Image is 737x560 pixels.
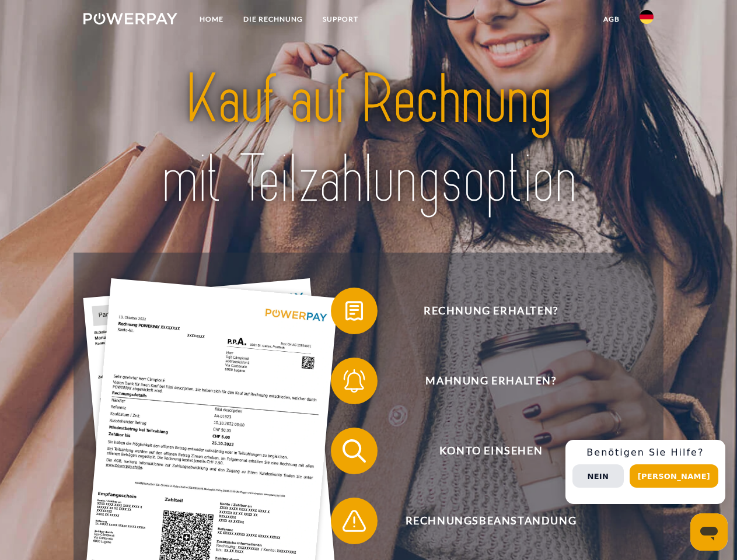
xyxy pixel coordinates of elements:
img: title-powerpay_de.svg [111,56,626,223]
span: Rechnung erhalten? [348,288,634,334]
img: qb_search.svg [340,436,369,466]
a: SUPPORT [313,9,368,30]
button: Rechnungsbeanstandung [331,498,634,544]
img: de [640,10,654,24]
h3: Benötigen Sie Hilfe? [572,447,718,459]
span: Mahnung erhalten? [348,358,634,404]
a: agb [593,9,630,30]
button: Nein [572,464,624,488]
div: Schnellhilfe [565,440,725,504]
button: [PERSON_NAME] [630,464,718,488]
img: qb_bill.svg [340,296,369,325]
button: Mahnung erhalten? [331,358,634,404]
span: Konto einsehen [348,428,634,474]
img: logo-powerpay-white.svg [83,13,177,24]
a: Home [190,9,233,30]
button: Rechnung erhalten? [331,288,634,334]
img: qb_warning.svg [340,506,369,535]
span: Rechnungsbeanstandung [348,498,634,544]
a: DIE RECHNUNG [233,9,313,30]
iframe: Schaltfläche zum Öffnen des Messaging-Fensters [690,513,728,551]
img: qb_bell.svg [340,366,369,395]
button: Konto einsehen [331,428,634,474]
